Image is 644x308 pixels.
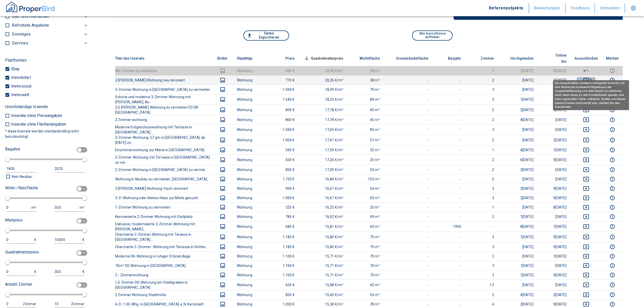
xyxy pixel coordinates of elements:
[115,94,212,105] th: Schöne und moderne 3-Zimmer-Wohnung mit [PERSON_NAME], Au...
[233,193,266,202] td: Wohnung
[5,104,48,110] p: Unvollständige Inserate
[5,185,38,191] p: Wohn-/Nutzfläche
[570,51,602,66] th: Ausschließen
[575,272,598,278] button: deselect this listing
[217,224,229,230] button: images
[498,105,538,115] td: 2[DATE]
[10,76,32,80] p: Immobilie1
[266,124,299,135] td: 1.500 €
[432,221,465,232] td: 1995
[347,75,384,85] td: 38 m²
[5,217,23,223] p: Mietpreis
[575,127,598,133] button: deselect this listing
[384,105,433,115] td: -
[217,253,229,259] button: images
[498,145,538,155] td: 4[DATE]
[299,94,348,105] td: 18,33 €/m²
[575,137,598,143] button: deselect this listing
[465,193,498,202] td: 3
[384,212,433,221] td: -
[347,212,384,221] td: 49 m²
[347,94,384,105] td: 84 m²
[465,145,498,155] td: 1
[217,107,229,113] button: images
[347,155,384,165] td: 25 m²
[384,232,433,242] td: -
[212,51,233,66] th: Bilder
[12,13,49,20] p: Bau- und Freiflächen
[10,93,29,97] p: Immowelt
[432,75,465,85] td: -
[115,184,212,193] th: 3 [PERSON_NAME] Wohnung frisch renoviert
[217,214,229,220] button: images
[498,174,538,184] td: [DATE]
[10,84,31,88] p: Immoscout
[606,234,619,240] button: report this listing
[217,68,229,74] button: images
[538,94,570,105] td: 1[DATE]
[115,115,212,124] th: 2 Zimmer wohnung
[575,282,598,288] button: deselect this listing
[498,165,538,174] td: 2[DATE]
[5,1,56,13] img: ProperBird Logo and Home Button
[233,66,266,75] td: Wohnung
[606,185,619,192] button: report this listing
[575,253,598,259] button: deselect this listing
[502,55,533,61] span: Hochgeladen
[5,1,56,15] button: ProperBird Logo and Home Button
[266,105,299,115] td: 800 €
[115,232,212,242] th: Charmante 3-Zimmer Wohnung mit Terasse in [GEOGRAPHIC_DATA]...
[217,117,229,123] button: images
[115,174,212,184] th: Wohnung in Neubau zu vermieten, [GEOGRAPHIC_DATA]...
[233,212,266,221] td: Wohnung
[498,75,538,85] td: [DATE]
[465,135,498,145] td: 2
[606,147,619,153] button: report this listing
[299,115,348,124] td: 17,78 €/m²
[384,85,433,94] td: -
[538,184,570,193] td: 9[DATE]
[233,174,266,184] td: Wohnung
[384,221,433,232] td: -
[12,31,30,37] p: Sonstiges
[299,232,348,242] td: 15,80 €/m²
[575,204,598,210] button: deselect this listing
[606,224,619,230] button: report this listing
[538,155,570,165] td: 9[DATE]
[575,157,598,163] button: deselect this listing
[432,115,465,124] td: -
[498,115,538,124] td: 4[DATE]
[266,242,299,251] td: 1.185 €
[233,105,266,115] td: Wohnung
[217,185,229,192] button: images
[465,232,498,242] td: 3
[11,174,32,179] p: Kein Neubau
[347,124,384,135] td: 85 m²
[12,21,89,30] div: Befristete Angebote
[299,184,348,193] td: 16,67 €/m²
[498,155,538,165] td: 6[DATE]
[266,145,299,155] td: 560 €
[266,212,299,221] td: 785 €
[266,165,299,174] td: 850 €
[347,105,384,115] td: 45 m²
[266,184,299,193] td: 900 €
[233,184,266,193] td: Wohnung
[347,202,384,212] td: 20 m²
[266,221,299,232] td: 680 €
[606,301,619,307] button: report this listing
[498,202,538,212] td: [DATE]
[266,85,299,94] td: 1.500 €
[384,184,433,193] td: -
[347,174,384,184] td: 103 m²
[575,117,598,123] button: deselect this listing
[384,242,433,251] td: -
[465,115,498,124] td: 2
[115,85,212,94] th: 3-Zimmer Wohnung in [GEOGRAPHIC_DATA] zu vermieten
[575,244,598,250] button: deselect this listing
[277,55,295,61] span: Preis
[606,292,619,298] button: report this listing
[432,124,465,135] td: -
[347,145,384,155] td: 32 m²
